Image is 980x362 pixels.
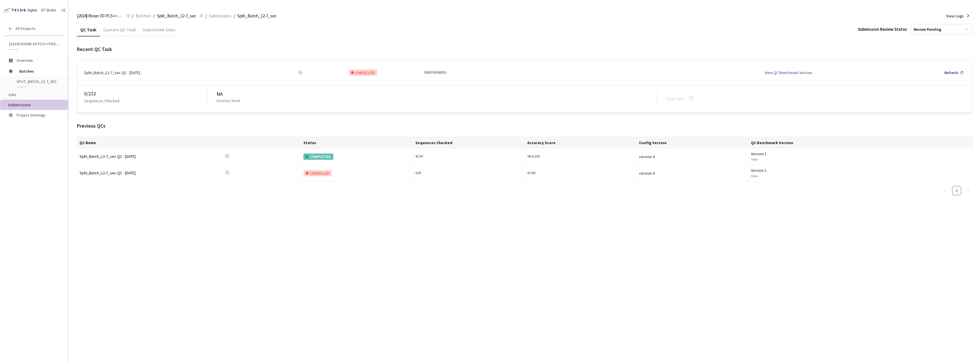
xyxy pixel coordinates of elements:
[944,69,958,76] div: Refresh
[751,174,758,178] a: View
[941,186,950,195] button: left
[637,137,749,148] th: Config Version
[944,189,947,193] span: left
[157,13,196,19] span: Split_Batch_12-7_sec
[205,13,207,19] li: /
[639,170,746,176] div: version 4
[17,58,33,63] span: Overview
[84,90,207,98] div: 0 / 232
[525,137,637,148] th: Accuracy Score
[132,13,134,19] li: /
[153,13,155,19] li: /
[41,7,56,13] div: GT Studio
[77,122,973,130] div: Previous QCs
[136,13,151,19] span: Batches
[527,154,634,159] div: 94.5/100
[952,186,961,195] a: 1
[84,98,119,104] p: Sequences Checked
[84,69,140,76] div: Split_Batch_12-7_sec QC - [DATE]
[208,13,232,19] a: Submissions
[349,69,377,76] div: CANCELLED
[77,45,973,53] div: Recent QC Task
[751,167,970,173] div: Version 1
[413,137,525,148] th: Sequences Checked
[100,27,139,36] div: Custom QC Task
[303,154,333,160] div: COMPLETED
[914,27,941,32] div: Review Pending
[963,186,973,195] li: Next Page
[666,96,684,101] a: Open Task
[17,113,46,118] span: Project Settings
[217,98,240,104] p: Accuracy Score
[209,13,231,19] span: Submissions
[79,170,159,176] div: Split_Batch_12-7_sec QC - [DATE]
[8,92,17,97] span: Jobs
[19,66,58,77] span: Batches
[217,90,657,98] div: NA
[301,137,413,148] th: Status
[941,186,950,195] li: Previous Page
[8,102,31,107] span: Submissions
[135,13,152,19] a: Batches
[963,186,973,195] button: right
[751,157,758,161] a: View
[237,13,277,19] span: Split_Batch_12-7_sec
[17,79,59,84] span: Split_Batch_12-7_sec
[751,151,970,157] div: Version 1
[79,153,159,160] a: Split_Batch_12-7_sec QC - [DATE]
[858,26,907,33] div: Submission Review Status
[139,27,178,36] div: Submitted Jobs
[966,189,970,193] span: right
[639,154,746,160] div: version 4
[234,13,235,19] li: /
[527,170,634,176] div: 0/100
[77,137,301,148] th: QC Name
[765,69,812,76] div: View QC Benchmark Version
[946,13,964,19] span: View Logs
[9,42,60,46] span: [2024] Rivian 3D PCS<>Production
[15,26,36,31] span: All Projects
[77,13,123,19] span: [2024] Rivian 3D PCS<>Production
[415,170,522,176] div: 0 / 47
[424,70,446,75] div: 50 REVIEWERS
[749,137,973,148] th: QC Benchmark Version
[303,170,332,176] div: CANCELLED
[77,27,100,36] div: QC Task
[415,154,522,159] div: 47 / 47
